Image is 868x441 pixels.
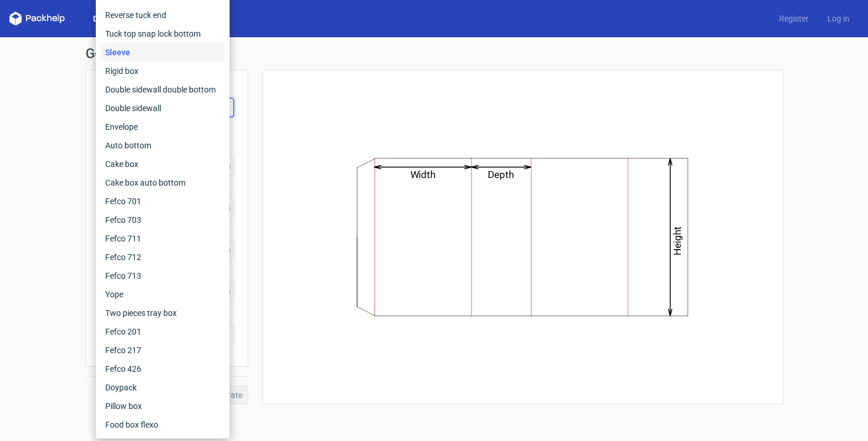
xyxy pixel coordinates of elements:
div: Envelope [101,118,225,136]
div: Fefco 712 [101,248,225,266]
a: Log in [818,13,859,24]
div: Fefco 713 [101,266,225,285]
div: Pillow box [101,397,225,415]
div: Fefco 703 [101,211,225,229]
a: Register [770,13,818,24]
div: Two pieces tray box [101,304,225,322]
div: Cake box auto bottom [101,173,225,192]
div: Reverse tuck end [101,6,225,24]
div: Rigid box [101,62,225,80]
div: Fefco 701 [101,192,225,211]
div: Fefco 217 [101,341,225,360]
div: Tuck top snap lock bottom [101,24,225,43]
div: Yope [101,285,225,304]
h1: Generate new dieline [85,47,783,61]
div: Food box flexo [101,415,225,434]
div: Doypack [101,378,225,397]
div: Fefco 711 [101,229,225,248]
a: Dielines [84,13,133,24]
div: Fefco 201 [101,322,225,341]
div: Sleeve [101,43,225,62]
div: Cake box [101,155,225,173]
div: Double sidewall [101,99,225,118]
text: Height [671,226,683,255]
div: Double sidewall double bottom [101,80,225,99]
text: Width [410,169,435,180]
text: Depth [488,169,514,180]
div: Fefco 426 [101,360,225,378]
div: Auto bottom [101,136,225,155]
